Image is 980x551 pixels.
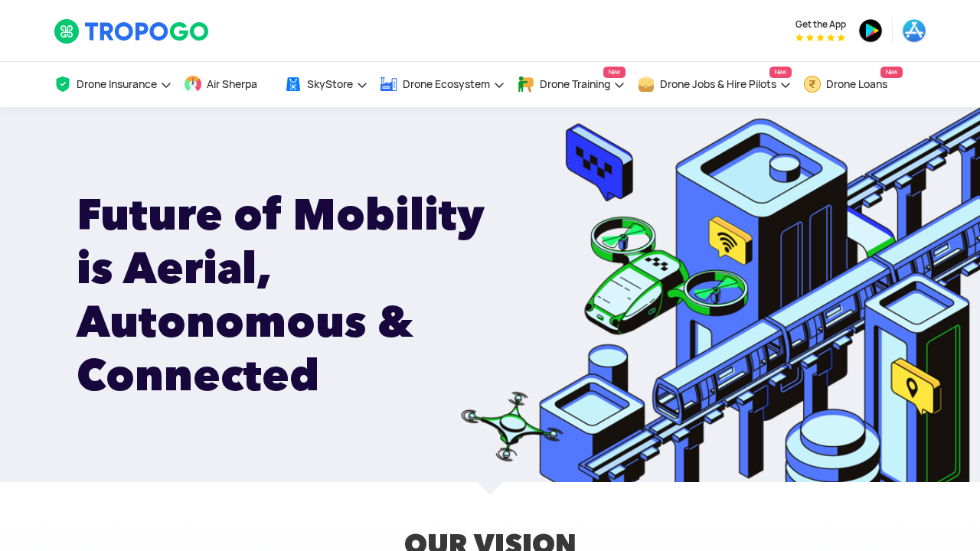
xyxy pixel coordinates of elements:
span: SkyStore [307,78,353,90]
span: Drone Ecosystem [403,78,490,90]
a: Drone Insurance [54,62,172,107]
img: App Raking [795,34,845,41]
span: Get the App [795,18,846,31]
a: Drone LoansNew [803,62,903,107]
a: SkyStore [284,62,368,107]
span: Air Sherpa [207,78,257,90]
h1: Future of Mobility is Aerial, Autonomous & Connected [77,187,531,402]
span: Drone Insurance [77,78,157,90]
a: Air Sherpa [184,62,273,107]
a: Drone Ecosystem [380,62,505,107]
a: Drone TrainingNew [517,62,626,107]
span: Drone Training [540,78,610,90]
img: ic_playstore.png [858,18,883,43]
img: ic_appstore.png [902,18,926,43]
span: Drone Loans [826,78,887,90]
span: Drone Jobs & Hire Pilots [660,78,776,90]
a: Drone Jobs & Hire PilotsNew [637,62,792,107]
span: New [769,67,792,78]
img: TropoGo Logo [54,18,211,44]
span: New [880,67,903,78]
span: New [603,67,626,78]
